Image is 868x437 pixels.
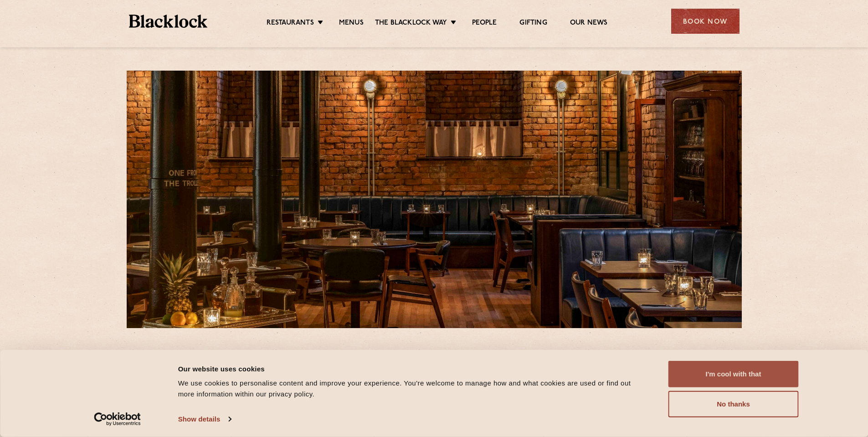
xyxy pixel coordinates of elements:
div: Our website uses cookies [178,363,648,374]
a: Usercentrics Cookiebot - opens in a new window [77,412,157,426]
img: BL_Textured_Logo-footer-cropped.svg [129,15,208,28]
a: The Blacklock Way [375,19,447,29]
div: We use cookies to personalise content and improve your experience. You're welcome to manage how a... [178,378,648,400]
a: Our News [570,19,608,29]
a: Gifting [519,19,547,29]
button: No thanks [668,391,799,417]
a: People [472,19,497,29]
a: Menus [339,19,364,29]
a: Show details [178,412,231,426]
button: I'm cool with that [668,361,799,387]
div: Book Now [671,9,740,34]
a: Restaurants [267,19,314,29]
